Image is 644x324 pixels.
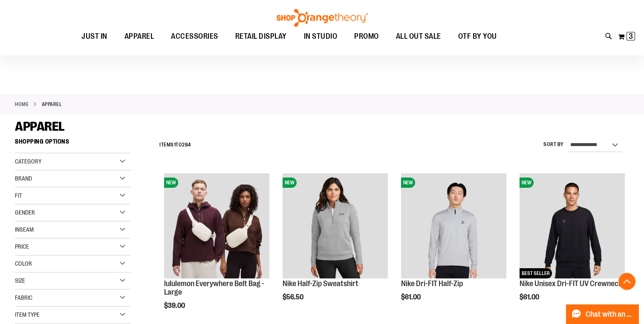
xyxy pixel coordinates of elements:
a: Home [15,100,29,108]
span: NEW [520,178,534,188]
span: APPAREL [15,119,65,134]
span: Category [15,158,41,165]
span: Chat with an Expert [586,310,634,318]
span: JUST IN [81,27,107,46]
span: $61.00 [401,293,422,301]
span: Fit [15,192,22,199]
strong: APPAREL [42,100,62,108]
span: 284 [182,142,191,148]
span: BEST SELLER [520,268,552,278]
img: Nike Dri-FIT Half-Zip [401,173,506,278]
img: Nike Half-Zip Sweatshirt [283,173,388,278]
span: RETAIL DISPLAY [235,27,287,46]
img: Nike Unisex Dri-FIT UV Crewneck [520,173,625,278]
a: Nike Unisex Dri-FIT UV CrewneckNEWBEST SELLER [520,173,625,280]
span: NEW [164,178,178,188]
a: Nike Dri-FIT Half-Zip [401,279,463,288]
a: Nike Half-Zip Sweatshirt [283,279,358,288]
span: 1 [174,142,176,148]
button: Back To Top [618,273,635,290]
a: lululemon Everywhere Belt Bag - LargeNEW [164,173,269,280]
span: $39.00 [164,302,186,310]
img: lululemon Everywhere Belt Bag - Large [164,173,269,278]
div: product [515,169,629,323]
div: product [278,169,392,323]
button: Chat with an Expert [566,304,639,324]
span: 3 [629,32,633,40]
a: lululemon Everywhere Belt Bag - Large [164,279,264,296]
span: Inseam [15,226,34,233]
span: Size [15,277,25,284]
span: Fabric [15,294,32,301]
strong: Shopping Options [15,134,130,153]
span: NEW [283,178,297,188]
span: $56.50 [283,293,305,301]
span: IN STUDIO [304,27,338,46]
span: Price [15,243,29,250]
span: ACCESSORIES [171,27,218,46]
img: Shop Orangetheory [275,9,369,27]
span: APPAREL [124,27,154,46]
div: product [397,169,511,323]
label: Sort By [543,141,564,148]
span: NEW [401,178,415,188]
span: PROMO [354,27,379,46]
span: Gender [15,209,35,216]
span: OTF BY YOU [458,27,497,46]
a: Nike Dri-FIT Half-ZipNEW [401,173,506,280]
span: ALL OUT SALE [396,27,441,46]
span: $61.00 [520,293,540,301]
span: Item Type [15,311,40,318]
h2: Items to [159,138,191,152]
a: Nike Unisex Dri-FIT UV Crewneck [520,279,622,288]
a: Nike Half-Zip SweatshirtNEW [283,173,388,280]
span: Color [15,260,32,267]
span: Brand [15,175,32,182]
